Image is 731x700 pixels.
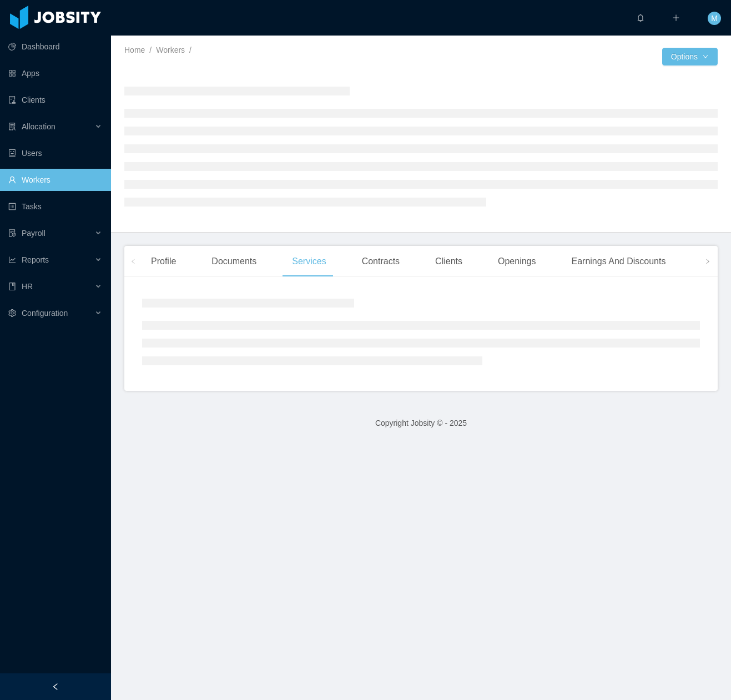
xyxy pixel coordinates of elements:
span: Reports [22,255,49,264]
a: icon: auditClients [8,89,102,111]
i: icon: setting [8,309,16,317]
div: Clients [426,246,471,277]
a: icon: appstoreApps [8,62,102,84]
div: Openings [489,246,545,277]
a: Home [124,46,145,54]
span: Payroll [22,229,46,238]
div: Services [283,246,335,277]
a: icon: profileTasks [8,195,102,218]
span: Allocation [22,122,56,131]
sup: 0 [644,8,656,19]
i: icon: bell [637,14,644,22]
span: Configuration [22,309,68,318]
div: Profile [142,246,185,277]
i: icon: right [705,259,710,264]
div: Contracts [353,246,409,277]
span: / [149,46,152,54]
i: icon: plus [672,14,680,22]
span: HR [22,282,33,291]
span: M [711,12,718,25]
div: Earnings And Discounts [563,246,675,277]
a: icon: userWorkers [8,169,102,191]
a: icon: pie-chartDashboard [8,36,102,58]
i: icon: left [130,259,136,264]
a: icon: robotUsers [8,142,102,164]
button: Optionsicon: down [662,48,718,66]
i: icon: solution [8,123,16,130]
span: / [189,46,191,54]
i: icon: book [8,283,16,290]
i: icon: line-chart [8,256,16,264]
a: Workers [156,46,185,54]
footer: Copyright Jobsity © - 2025 [111,404,731,442]
div: Documents [203,246,265,277]
i: icon: file-protect [8,229,16,237]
